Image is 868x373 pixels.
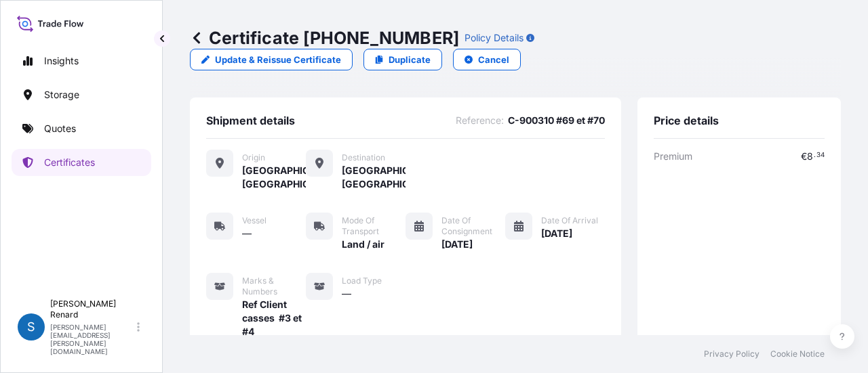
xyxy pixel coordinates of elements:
[342,164,406,191] span: [GEOGRAPHIC_DATA], [GEOGRAPHIC_DATA]
[12,47,151,74] a: Insights
[215,53,341,66] p: Update & Reissue Certificate
[816,153,825,158] span: 34
[190,49,353,70] a: Update & Reissue Certificate
[242,164,306,191] span: [GEOGRAPHIC_DATA], [GEOGRAPHIC_DATA]
[441,238,473,251] span: [DATE]
[44,88,79,102] p: Storage
[44,156,95,169] p: Certificates
[12,149,151,176] a: Certificates
[541,227,572,240] span: [DATE]
[363,49,442,70] a: Duplicate
[242,215,267,226] span: Vessel
[814,153,816,158] span: .
[654,114,719,127] span: Price details
[44,54,79,68] p: Insights
[453,49,521,70] button: Cancel
[242,276,306,297] span: Marks & Numbers
[242,152,265,163] span: Origin
[478,53,509,66] p: Cancel
[12,81,151,108] a: Storage
[12,115,151,142] a: Quotes
[50,323,134,355] p: [PERSON_NAME][EMAIL_ADDRESS][PERSON_NAME][DOMAIN_NAME]
[704,349,759,359] a: Privacy Policy
[27,320,35,334] span: S
[50,299,134,320] p: [PERSON_NAME] Renard
[541,215,598,226] span: Date of Arrival
[508,114,605,127] span: C-900310 #69 et #70
[456,114,504,127] span: Reference :
[389,53,431,66] p: Duplicate
[242,227,252,240] span: —
[206,114,295,127] span: Shipment details
[441,215,505,237] span: Date of Consignment
[190,27,459,49] p: Certificate [PHONE_NUMBER]
[342,152,385,163] span: Destination
[242,298,306,338] span: Ref Client casses #3 et #4
[654,150,692,163] span: Premium
[770,349,825,359] a: Cookie Notice
[807,152,813,161] span: 8
[801,152,807,161] span: €
[44,122,76,135] p: Quotes
[342,276,382,286] span: Load Type
[342,215,406,237] span: Mode of Transport
[342,287,351,301] span: —
[465,31,524,45] p: Policy Details
[342,238,384,251] span: Land / air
